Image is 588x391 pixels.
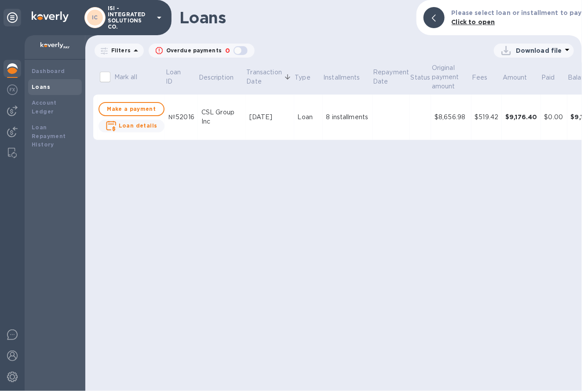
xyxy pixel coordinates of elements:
[108,5,152,30] p: ISI - INTEGRATED SOLUTIONS CO.
[295,73,310,82] p: Type
[411,73,431,82] p: Status
[247,68,293,86] span: Transaction Date
[542,73,567,82] span: Paid
[99,102,164,116] button: Make a payment
[199,73,245,82] span: Description
[295,73,322,82] span: Type
[99,120,164,132] button: Loan details
[201,108,242,126] div: CSL Group Inc
[166,68,197,86] span: Loan ID
[106,104,157,114] span: Make a payment
[168,113,194,122] div: №52016
[32,68,65,74] b: Dashboard
[452,18,495,26] b: Click to open
[472,73,488,82] p: Fees
[516,46,562,55] p: Download file
[432,63,459,91] p: Original payment amount
[199,73,234,82] p: Description
[503,73,539,82] span: Amount
[119,122,157,129] b: Loan details
[323,73,372,82] span: Installments
[114,73,137,82] p: Mark all
[108,47,131,54] p: Filters
[249,113,291,122] div: [DATE]
[149,44,255,58] button: Overdue payments0
[92,14,98,21] b: IC
[7,84,18,95] img: Foreign exchange
[179,8,409,27] h1: Loans
[542,73,555,82] p: Paid
[435,113,467,122] div: $8,656.98
[4,9,21,26] div: Unpin categories
[544,113,564,122] div: $0.00
[373,68,409,86] p: Repayment Date
[503,73,527,82] p: Amount
[32,11,69,22] img: Logo
[472,73,499,82] span: Fees
[32,124,66,148] b: Loan Repayment History
[166,68,186,86] p: Loan ID
[32,99,57,115] b: Account Ledger
[247,68,282,86] p: Transaction Date
[298,113,319,122] div: Loan
[452,9,582,16] b: Please select loan or installment to pay
[225,46,230,55] p: 0
[505,113,537,121] div: $9,176.40
[323,73,360,82] p: Installments
[475,113,499,122] div: $519.42
[326,113,369,122] div: 8 installments
[32,84,50,90] b: Loans
[166,47,222,55] p: Overdue payments
[432,63,471,91] span: Original payment amount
